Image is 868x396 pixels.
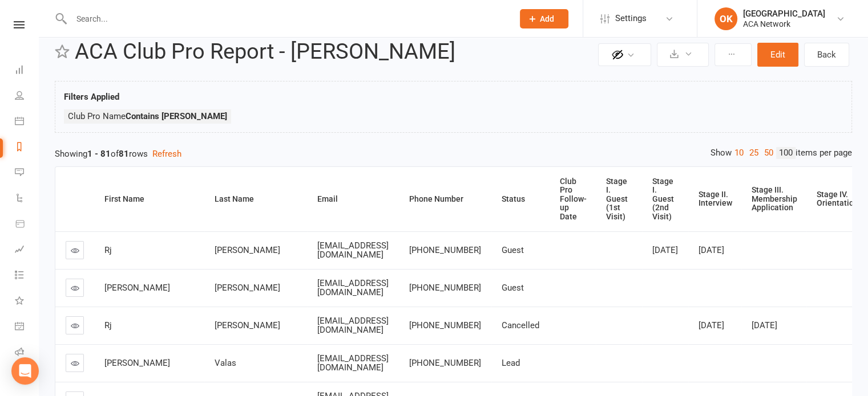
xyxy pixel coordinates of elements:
div: OK [714,7,737,30]
span: [DATE] [699,320,724,330]
div: Stage I. Guest (2nd Visit) [652,177,679,221]
a: 25 [746,147,761,159]
span: [EMAIL_ADDRESS][DOMAIN_NAME] [317,316,389,336]
span: Valas [215,358,236,368]
span: [PERSON_NAME] [215,283,280,293]
a: 50 [761,147,776,159]
span: [PHONE_NUMBER] [409,358,481,368]
div: Status [502,195,540,203]
button: Add [520,9,568,28]
div: Club Pro Follow-up Date [560,177,587,221]
div: [GEOGRAPHIC_DATA] [743,9,825,19]
a: General attendance kiosk mode [15,315,38,340]
a: Reports [15,135,38,161]
span: [PHONE_NUMBER] [409,245,481,255]
button: Refresh [152,147,181,161]
strong: 1 - 81 [87,149,111,159]
span: Add [540,14,554,23]
strong: 81 [119,149,129,159]
span: [DATE] [699,245,724,255]
div: ACA Network [743,19,825,29]
div: Stage IV. Orientation [817,190,858,208]
div: First Name [104,195,195,203]
a: What's New [15,289,38,315]
a: 10 [732,147,746,159]
div: Showing of rows [55,147,852,161]
a: 100 [776,147,796,159]
strong: Contains [PERSON_NAME] [126,111,227,121]
span: [DATE] [652,245,678,255]
input: Search... [68,11,505,27]
div: Email [317,195,390,203]
span: [EMAIL_ADDRESS][DOMAIN_NAME] [317,353,389,373]
strong: Filters Applied [64,92,119,102]
div: Open Intercom Messenger [11,357,39,385]
button: Edit [757,43,798,67]
span: Guest [502,283,524,293]
a: Back [804,43,849,67]
div: Last Name [215,195,298,203]
span: Rj [104,245,112,255]
span: Cancelled [502,320,539,330]
div: Show items per page [710,147,852,159]
span: [EMAIL_ADDRESS][DOMAIN_NAME] [317,240,389,260]
span: Club Pro Name [68,111,227,121]
a: Roll call kiosk mode [15,340,38,366]
h2: ACA Club Pro Report - [PERSON_NAME] [75,40,595,64]
span: [PERSON_NAME] [104,283,170,293]
span: [PERSON_NAME] [215,320,280,330]
a: Assessments [15,238,38,263]
a: Product Sales [15,212,38,238]
a: Dashboard [15,58,38,84]
div: Stage II. Interview [699,190,732,208]
a: Calendar [15,109,38,135]
div: Stage I. Guest (1st Visit) [606,177,633,221]
span: [PERSON_NAME] [215,245,280,255]
span: Lead [502,358,520,368]
span: [PHONE_NUMBER] [409,283,481,293]
div: Phone Number [409,195,482,203]
span: Guest [502,245,524,255]
div: Stage III. Membership Application [752,186,797,212]
span: [DATE] [752,320,777,330]
span: [PERSON_NAME] [104,358,170,368]
span: Settings [615,6,647,31]
span: [PHONE_NUMBER] [409,320,481,330]
span: Rj [104,320,112,330]
a: People [15,84,38,109]
span: [EMAIL_ADDRESS][DOMAIN_NAME] [317,278,389,298]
